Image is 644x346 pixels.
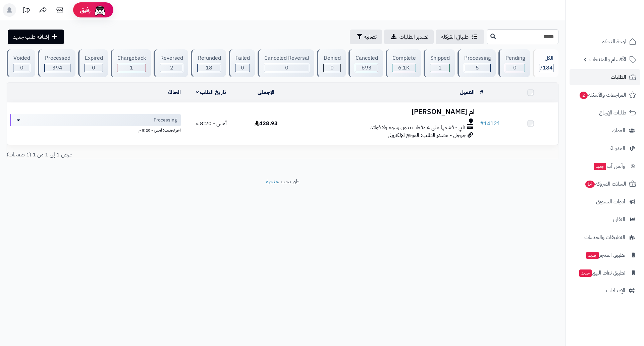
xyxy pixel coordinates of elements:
span: الطلبات [611,72,626,82]
span: رفيق [80,6,91,14]
span: التقارير [612,215,625,224]
a: Processed 394 [37,49,76,77]
a: Denied 0 [316,49,347,77]
div: Canceled Reversal [264,54,309,62]
span: تطبيق المتجر [586,250,625,260]
span: 394 [52,64,62,72]
div: 5 [464,64,490,72]
span: 5 [476,64,479,72]
a: Failed 0 [227,49,256,77]
a: لوحة التحكم [570,34,640,50]
h3: ام [PERSON_NAME] [297,108,475,116]
a: Processing 5 [456,49,497,77]
span: 0 [285,64,288,72]
a: تحديثات المنصة [18,3,35,18]
a: العميل [460,88,475,96]
a: تطبيق المتجرجديد [570,247,640,263]
div: 0 [324,64,340,72]
span: 0 [92,64,95,72]
div: Failed [235,54,250,62]
a: Shipped 1 [422,49,456,77]
span: تصفية [364,33,377,41]
div: Denied [323,54,341,62]
span: جوجل - مصدر الطلب: الموقع الإلكتروني [388,131,466,139]
a: Voided 0 [5,49,37,77]
a: تاريخ الطلب [196,88,226,96]
a: متجرة [266,178,278,186]
a: Chargeback 1 [109,49,152,77]
div: 693 [355,64,377,72]
span: تصدير الطلبات [399,33,428,41]
a: Reversed 2 [152,49,190,77]
span: السلات المتروكة [585,179,626,189]
span: الإعدادات [606,286,625,295]
a: المراجعات والأسئلة2 [570,87,640,103]
div: Processing [464,54,491,62]
div: Pending [505,54,525,62]
span: التطبيقات والخدمات [584,233,625,242]
a: التقارير [570,211,640,228]
div: عرض 1 إلى 1 من 1 (1 صفحات) [2,151,283,159]
a: Canceled Reversal 0 [256,49,316,77]
span: 693 [362,64,372,72]
a: Refunded 18 [190,49,227,77]
a: المدونة [570,140,640,156]
a: إضافة طلب جديد [8,30,64,44]
span: 0 [513,64,517,72]
div: 0 [13,64,30,72]
span: Processing [154,117,177,123]
img: ai-face.png [93,3,107,17]
span: # [480,119,484,128]
span: جديد [579,269,592,277]
span: 1 [438,64,442,72]
div: 6070 [392,64,416,72]
div: Voided [13,54,30,62]
span: تطبيق نقاط البيع [579,268,625,278]
div: 18 [198,64,220,72]
span: العملاء [612,126,625,135]
div: Refunded [197,54,221,62]
span: 6.1K [398,64,410,72]
div: 1 [430,64,449,72]
img: logo-2.png [598,11,638,26]
a: الحالة [168,88,181,96]
div: Shipped [430,54,450,62]
span: 2 [579,91,588,99]
a: تصدير الطلبات [384,30,434,44]
span: تابي - قسّمها على 4 دفعات بدون رسوم ولا فوائد [370,124,465,132]
span: طلباتي المُوكلة [441,33,469,41]
div: Reversed [160,54,183,62]
div: Expired [85,54,103,62]
span: المراجعات والأسئلة [579,90,626,100]
span: المدونة [610,144,625,153]
a: السلات المتروكة14 [570,176,640,192]
button: تصفية [350,30,382,44]
span: 1 [130,64,133,72]
div: 0 [85,64,103,72]
span: أدوات التسويق [596,197,625,206]
a: Canceled 693 [347,49,384,77]
span: جديد [586,252,599,259]
div: Canceled [355,54,378,62]
span: جديد [594,163,606,170]
span: إضافة طلب جديد [13,33,49,41]
a: #14121 [480,119,500,128]
a: Complete 6.1K [384,49,422,77]
a: تطبيق نقاط البيعجديد [570,265,640,281]
a: Expired 0 [77,49,109,77]
span: أمس - 8:20 م [196,119,227,128]
div: Processed [44,54,70,62]
div: الكل [539,54,553,62]
a: # [480,88,483,96]
a: الكل7184 [531,49,560,77]
span: وآتس آب [593,161,625,171]
div: 394 [45,64,70,72]
div: 2 [160,64,183,72]
div: 0 [235,64,250,72]
div: Chargeback [117,54,146,62]
span: لوحة التحكم [601,37,626,46]
span: 14 [585,180,595,188]
a: وآتس آبجديد [570,158,640,174]
span: 0 [241,64,244,72]
a: طلبات الإرجاع [570,105,640,121]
